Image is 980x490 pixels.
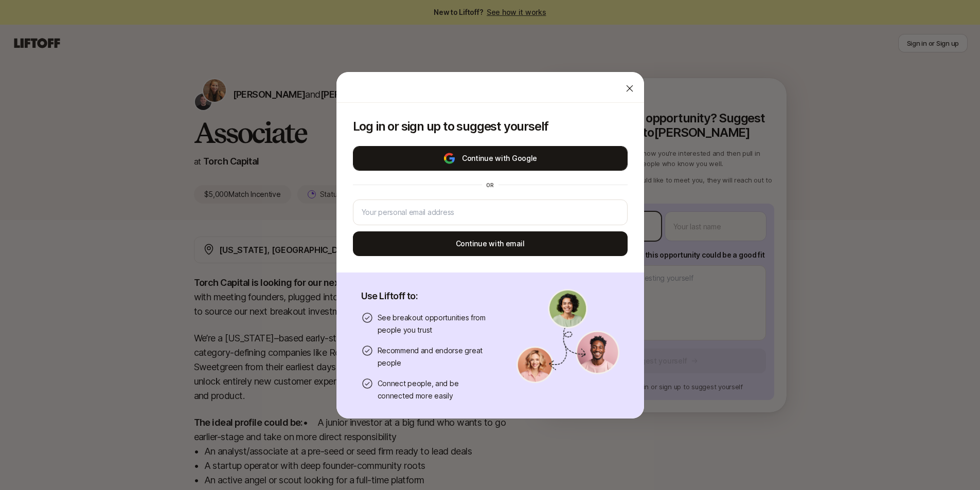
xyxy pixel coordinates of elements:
[482,181,498,189] div: or
[378,344,492,369] p: Recommend and endorse great people
[353,119,628,134] p: Log in or sign up to suggest yourself
[361,289,492,303] p: Use Liftoff to:
[443,152,456,165] img: google-logo
[516,289,619,384] img: signup-banner
[378,312,492,336] p: See breakout opportunities from people you trust
[362,206,619,219] input: Your personal email address
[378,377,492,402] p: Connect people, and be connected more easily
[353,231,628,256] button: Continue with email
[353,146,628,171] button: Continue with Google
